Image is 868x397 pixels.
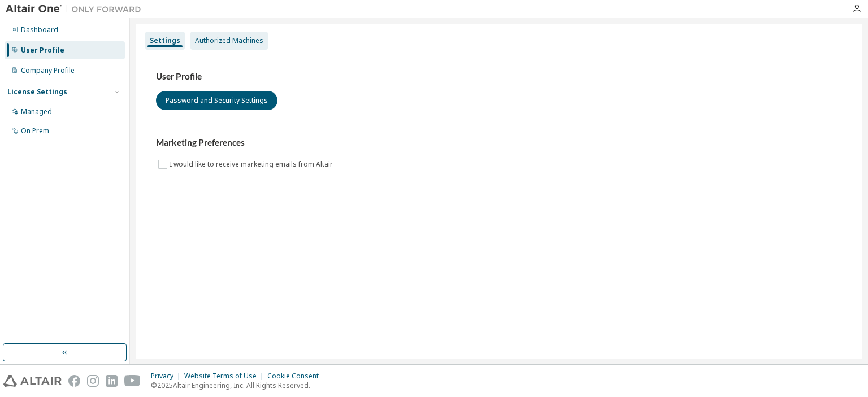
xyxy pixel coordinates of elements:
[156,137,842,149] h3: Marketing Preferences
[195,36,263,45] div: Authorized Machines
[267,372,325,381] div: Cookie Consent
[156,91,277,110] button: Password and Security Settings
[151,372,184,381] div: Privacy
[21,66,75,75] div: Company Profile
[21,107,52,116] div: Managed
[21,126,49,136] div: On Prem
[151,381,325,390] p: © 2025 Altair Engineering, Inc. All Rights Reserved.
[6,3,147,15] img: Altair One
[21,46,64,55] div: User Profile
[170,158,335,171] label: I would like to receive marketing emails from Altair
[21,25,58,34] div: Dashboard
[124,375,141,387] img: youtube.svg
[68,375,80,387] img: facebook.svg
[3,375,62,387] img: altair_logo.svg
[150,36,180,45] div: Settings
[156,71,842,82] h3: User Profile
[106,375,118,387] img: linkedin.svg
[7,88,67,97] div: License Settings
[87,375,99,387] img: instagram.svg
[184,372,267,381] div: Website Terms of Use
